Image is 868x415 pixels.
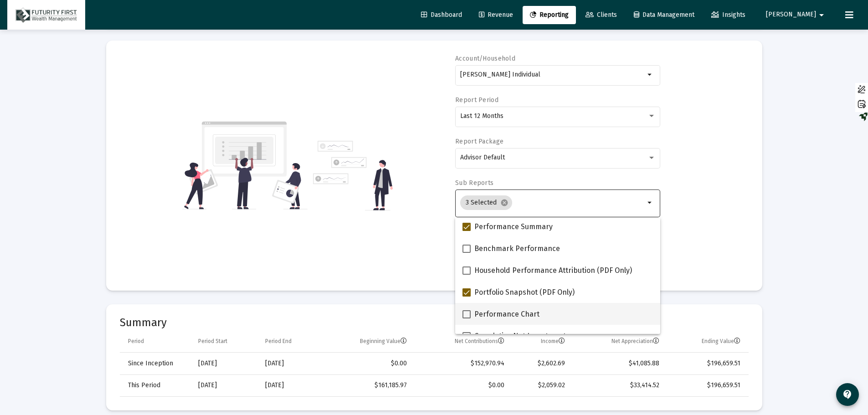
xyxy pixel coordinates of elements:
span: Reporting [530,11,569,19]
mat-icon: arrow_drop_down [645,69,656,80]
label: Sub Reports [455,179,493,187]
td: $161,185.97 [322,374,413,396]
img: reporting-alt [313,141,393,210]
mat-icon: arrow_drop_down [816,6,827,24]
span: Insights [711,11,745,19]
span: Household Performance Attribution (PDF Only) [474,265,632,276]
div: Ending Value [702,338,740,345]
label: Report Package [455,138,503,145]
div: Period End [265,338,292,345]
a: Reporting [523,6,576,24]
div: Period [128,338,144,345]
label: Report Period [455,96,498,104]
a: Revenue [472,6,520,24]
span: Performance Chart [474,309,539,320]
td: This Period [120,374,192,396]
a: Dashboard [414,6,469,24]
mat-chip-list: Selection [460,194,645,212]
td: Column Beginning Value [322,331,413,353]
mat-icon: arrow_drop_down [645,197,656,208]
td: $0.00 [413,374,511,396]
span: Advisor Default [460,154,505,161]
mat-card-title: Summary [120,318,749,327]
span: Cumulative Net Investment [474,331,566,342]
span: Performance Summary [474,221,553,232]
mat-chip: 3 Selected [460,195,512,210]
div: Net Contributions [455,338,504,345]
div: [DATE] [198,359,252,368]
td: $2,059.02 [511,374,571,396]
div: Income [541,338,565,345]
span: [PERSON_NAME] [766,11,816,19]
a: Clients [578,6,624,24]
div: Data grid [120,331,749,397]
span: Clients [586,11,617,19]
span: Dashboard [421,11,462,19]
td: $2,602.69 [511,353,571,374]
td: Column Period [120,331,192,353]
td: $196,659.51 [666,374,748,396]
a: Data Management [627,6,702,24]
mat-icon: cancel [500,199,508,207]
td: Column Income [511,331,571,353]
div: [DATE] [265,381,316,390]
span: Benchmark Performance [474,243,560,254]
td: Column Ending Value [666,331,748,353]
span: Revenue [479,11,513,19]
input: Search or select an account or household [460,71,645,78]
td: $0.00 [322,353,413,374]
td: $152,970.94 [413,353,511,374]
div: Net Appreciation [611,338,659,345]
div: [DATE] [265,359,316,368]
span: Data Management [634,11,694,19]
div: Beginning Value [360,338,407,345]
span: Portfolio Snapshot (PDF Only) [474,287,575,298]
td: Column Period Start [192,331,259,353]
span: Last 12 Months [460,112,503,120]
td: Column Net Contributions [413,331,511,353]
a: Insights [704,6,753,24]
button: [PERSON_NAME] [755,5,838,24]
td: Column Period End [259,331,322,353]
td: Column Net Appreciation [571,331,666,353]
div: [DATE] [198,381,252,390]
img: reporting [182,120,308,210]
label: Account/Household [455,55,515,62]
div: Period Start [198,338,227,345]
td: Since Inception [120,353,192,374]
td: $196,659.51 [666,353,748,374]
td: $41,085.88 [571,353,666,374]
td: $33,414.52 [571,374,666,396]
mat-icon: contact_support [842,389,853,400]
img: Dashboard [14,6,78,24]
